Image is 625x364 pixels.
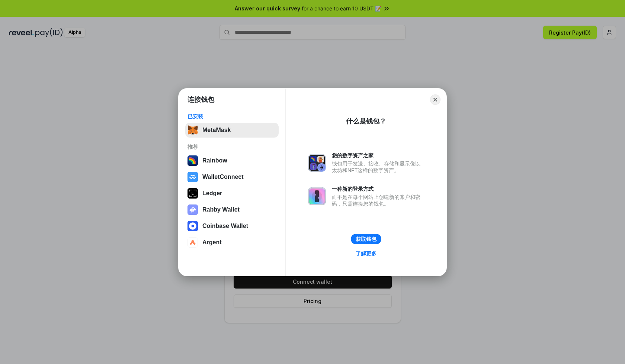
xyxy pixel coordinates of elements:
[430,94,440,105] button: Close
[187,172,198,182] img: svg+xml,%3Csvg%20width%3D%2228%22%20height%3D%2228%22%20viewBox%3D%220%200%2028%2028%22%20fill%3D...
[202,223,248,229] div: Coinbase Wallet
[308,154,326,172] img: svg+xml,%3Csvg%20xmlns%3D%22http%3A%2F%2Fwww.w3.org%2F2000%2Fsvg%22%20fill%3D%22none%22%20viewBox...
[332,194,424,207] div: 而不是在每个网站上创建新的账户和密码，只需连接您的钱包。
[202,206,240,213] div: Rabby Wallet
[187,188,198,199] img: svg+xml,%3Csvg%20xmlns%3D%22http%3A%2F%2Fwww.w3.org%2F2000%2Fsvg%22%20width%3D%2228%22%20height%3...
[187,95,214,104] h1: 连接钱包
[185,202,279,217] button: Rabby Wallet
[351,234,381,244] button: 获取钱包
[187,204,198,215] img: svg+xml,%3Csvg%20xmlns%3D%22http%3A%2F%2Fwww.w3.org%2F2000%2Fsvg%22%20fill%3D%22none%22%20viewBox...
[185,153,279,168] button: Rainbow
[185,219,279,233] button: Coinbase Wallet
[185,235,279,250] button: Argent
[351,249,381,258] a: 了解更多
[185,123,279,138] button: MetaMask
[202,127,231,133] div: MetaMask
[187,125,198,135] img: svg+xml,%3Csvg%20fill%3D%22none%22%20height%3D%2233%22%20viewBox%3D%220%200%2035%2033%22%20width%...
[356,236,376,242] div: 获取钱包
[332,152,424,159] div: 您的数字资产之家
[332,186,424,192] div: 一种新的登录方式
[202,157,227,164] div: Rainbow
[187,144,276,150] div: 推荐
[185,186,279,201] button: Ledger
[187,237,198,248] img: svg+xml,%3Csvg%20width%3D%2228%22%20height%3D%2228%22%20viewBox%3D%220%200%2028%2028%22%20fill%3D...
[187,113,276,120] div: 已安装
[356,250,376,257] div: 了解更多
[332,160,424,174] div: 钱包用于发送、接收、存储和显示像以太坊和NFT这样的数字资产。
[202,190,222,197] div: Ledger
[202,239,222,246] div: Argent
[185,170,279,184] button: WalletConnect
[187,221,198,231] img: svg+xml,%3Csvg%20width%3D%2228%22%20height%3D%2228%22%20viewBox%3D%220%200%2028%2028%22%20fill%3D...
[202,174,244,180] div: WalletConnect
[346,117,386,126] div: 什么是钱包？
[187,155,198,166] img: svg+xml,%3Csvg%20width%3D%22120%22%20height%3D%22120%22%20viewBox%3D%220%200%20120%20120%22%20fil...
[308,187,326,205] img: svg+xml,%3Csvg%20xmlns%3D%22http%3A%2F%2Fwww.w3.org%2F2000%2Fsvg%22%20fill%3D%22none%22%20viewBox...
